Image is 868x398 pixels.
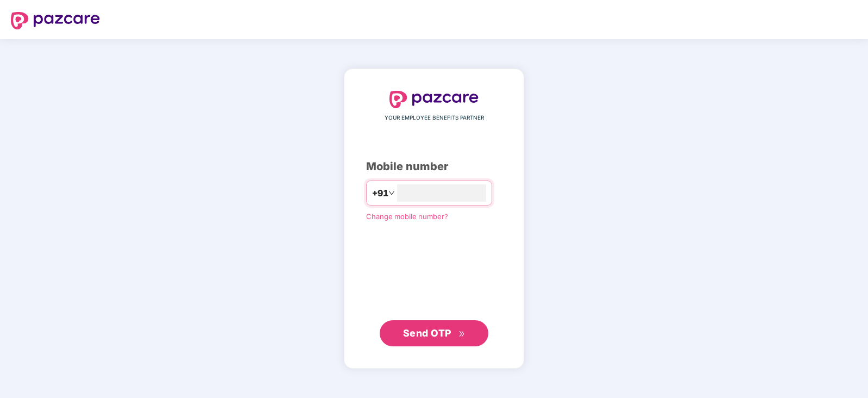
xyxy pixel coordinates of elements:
[366,212,448,221] a: Change mobile number?
[385,114,484,122] span: YOUR EMPLOYEE BENEFITS PARTNER
[388,190,395,196] span: down
[458,331,466,338] span: double-right
[389,91,479,108] img: logo
[11,12,100,29] img: logo
[380,320,488,346] button: Send OTPdouble-right
[372,186,388,200] span: +91
[403,327,451,339] span: Send OTP
[366,158,502,175] div: Mobile number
